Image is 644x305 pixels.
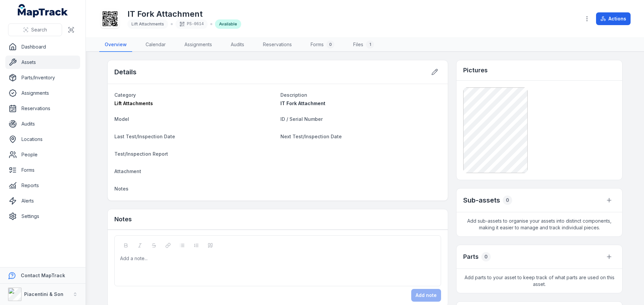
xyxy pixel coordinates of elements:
[225,38,250,52] a: Audits
[114,100,153,106] span: Lift Attachments
[179,38,217,52] a: Assignments
[5,148,80,161] a: People
[5,102,80,115] a: Reservations
[99,38,132,52] a: Overview
[5,117,80,131] a: Audits
[596,12,631,25] button: Actions
[5,56,80,69] a: Assets
[21,273,65,278] strong: Contact MapTrack
[175,19,208,29] div: PS-0614
[114,215,132,224] h3: Notes
[457,212,622,236] span: Add sub-assets to organise your assets into distinct components, making it easier to manage and t...
[348,38,379,52] a: Files1
[463,196,500,205] h2: Sub-assets
[114,151,168,157] span: Test/Inspection Report
[5,179,80,192] a: Reports
[5,194,80,208] a: Alerts
[5,71,80,84] a: Parts/Inventory
[31,26,47,33] span: Search
[131,21,164,26] span: Lift Attachments
[215,19,241,29] div: Available
[140,38,171,52] a: Calendar
[5,133,80,146] a: Locations
[5,210,80,223] a: Settings
[463,252,479,261] h3: Parts
[114,67,137,77] h2: Details
[258,38,297,52] a: Reservations
[8,23,62,36] button: Search
[503,196,512,205] div: 0
[280,116,323,122] span: ID / Serial Number
[114,134,175,139] span: Last Test/Inspection Date
[5,86,80,100] a: Assignments
[305,38,340,52] a: Forms0
[114,168,141,174] span: Attachment
[5,40,80,54] a: Dashboard
[280,100,325,106] span: IT Fork Attachment
[457,269,622,293] span: Add parts to your asset to keep track of what parts are used on this asset.
[24,291,63,297] strong: Piacentini & Son
[481,252,491,261] div: 0
[114,92,136,98] span: Category
[280,92,307,98] span: Description
[366,41,374,49] div: 1
[114,116,129,122] span: Model
[5,163,80,177] a: Forms
[18,4,68,17] a: MapTrack
[127,9,241,19] h1: IT Fork Attachment
[114,186,128,192] span: Notes
[463,66,488,75] h3: Pictures
[280,134,342,139] span: Next Test/Inspection Date
[326,41,334,49] div: 0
